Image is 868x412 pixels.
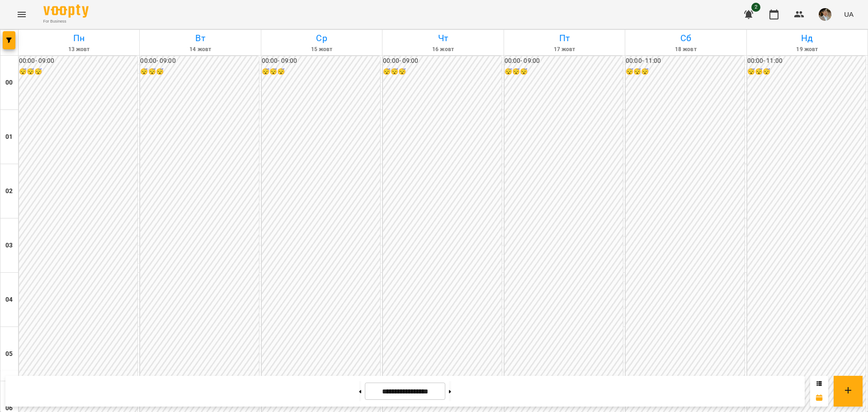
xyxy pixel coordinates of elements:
button: UA [840,6,857,23]
h6: 00:00 - 09:00 [505,56,623,66]
h6: 17 жовт [505,45,623,54]
h6: 😴😴😴 [626,67,744,77]
img: Voopty Logo [43,5,89,18]
span: 2 [751,3,760,12]
span: UA [844,9,854,19]
h6: 00:00 - 11:00 [626,56,744,66]
h6: 19 жовт [748,45,866,54]
h6: 😴😴😴 [383,67,501,77]
h6: 16 жовт [384,45,502,54]
span: For Business [43,19,89,24]
h6: 18 жовт [627,45,745,54]
h6: 01 [5,132,13,142]
h6: 00:00 - 09:00 [140,56,259,66]
h6: 05 [5,349,13,359]
h6: 00:00 - 11:00 [747,56,866,66]
img: 7c88ea500635afcc637caa65feac9b0a.jpg [819,8,831,21]
h6: 00:00 - 09:00 [262,56,380,66]
h6: Пт [505,31,623,45]
h6: 13 жовт [20,45,138,54]
h6: 00 [5,78,13,88]
h6: 😴😴😴 [19,67,137,77]
h6: 😴😴😴 [505,67,623,77]
h6: Сб [627,31,745,45]
h6: 04 [5,295,13,305]
h6: Чт [384,31,502,45]
h6: 02 [5,186,13,196]
h6: 00:00 - 09:00 [383,56,501,66]
h6: Ср [263,31,381,45]
h6: 00:00 - 09:00 [19,56,137,66]
h6: Нд [748,31,866,45]
button: Menu [11,4,33,25]
h6: Вт [141,31,259,45]
h6: 😴😴😴 [140,67,259,77]
h6: 😴😴😴 [747,67,866,77]
h6: 😴😴😴 [262,67,380,77]
h6: Пн [20,31,138,45]
h6: 14 жовт [141,45,259,54]
h6: 15 жовт [263,45,381,54]
h6: 03 [5,241,13,251]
